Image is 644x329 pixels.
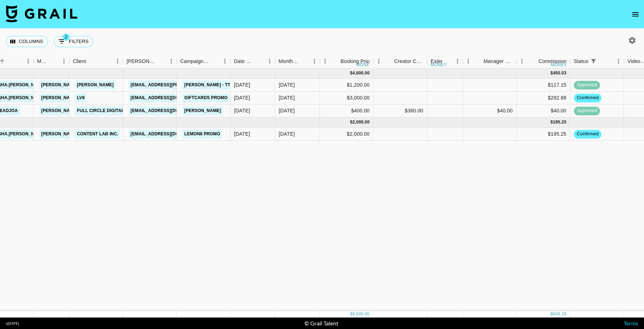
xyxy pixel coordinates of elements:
[452,56,463,67] button: Menu
[352,311,370,317] div: 6,600.00
[39,106,156,115] a: [PERSON_NAME][EMAIL_ADDRESS][DOMAIN_NAME]
[613,56,624,67] button: Menu
[234,81,250,88] div: 22/06/2025
[166,56,177,67] button: Menu
[129,130,209,139] a: [EMAIL_ADDRESS][DOMAIN_NAME]
[320,92,374,105] div: $3,000.00
[39,81,156,89] a: [PERSON_NAME][EMAIL_ADDRESS][DOMAIN_NAME]
[182,106,223,115] a: [PERSON_NAME]
[384,56,394,66] button: Sort
[320,105,374,117] div: $400.00
[182,81,242,89] a: [PERSON_NAME] - TT + IG
[182,93,229,102] a: Giftcards Promo
[474,56,484,66] button: Sort
[156,56,166,66] button: Sort
[341,54,372,68] div: Booking Price
[405,107,423,114] div: $360.00
[180,54,210,68] div: Campaign (Type)
[588,56,598,66] div: 1 active filter
[39,130,156,139] a: [PERSON_NAME][EMAIL_ADDRESS][DOMAIN_NAME]
[127,54,156,68] div: [PERSON_NAME]
[279,130,295,137] div: Sep '25
[574,107,600,114] span: approved
[374,54,427,68] div: Creator Commmission Override
[23,56,34,67] button: Menu
[210,56,220,66] button: Sort
[112,56,123,67] button: Menu
[352,119,370,125] div: 2,000.00
[350,119,352,125] div: $
[75,106,126,115] a: Full Circle Digital
[588,56,598,66] button: Show filters
[6,36,48,47] button: Select columns
[86,56,96,66] button: Sort
[574,131,601,137] span: confirmed
[463,56,474,67] button: Menu
[69,54,123,68] div: Client
[264,56,275,67] button: Menu
[551,63,567,67] div: money
[6,5,77,22] img: Grail Talent
[574,54,589,68] div: Status
[350,311,352,317] div: $
[553,119,566,125] div: 195.25
[75,130,120,139] a: Content Lab Inc.
[234,107,250,114] div: 13/08/2025
[320,56,331,67] button: Menu
[350,70,352,76] div: $
[49,56,59,66] button: Sort
[309,56,320,67] button: Menu
[39,93,156,102] a: [PERSON_NAME][EMAIL_ADDRESS][DOMAIN_NAME]
[129,93,209,102] a: [EMAIL_ADDRESS][DOMAIN_NAME]
[279,94,295,101] div: Aug '25
[463,54,517,68] div: Manager Commmission Override
[275,54,320,68] div: Month Due
[129,81,245,89] a: [EMAIL_ADDRESS][PERSON_NAME][DOMAIN_NAME]
[234,94,250,101] div: 13/08/2025
[75,81,116,89] a: [PERSON_NAME]
[574,95,601,101] span: confirmed
[234,130,250,137] div: 28/07/2025
[431,63,447,67] div: money
[553,311,566,317] div: 645.28
[570,54,624,68] div: Status
[497,107,513,114] div: $40.00
[517,79,570,92] div: $117.15
[628,7,643,21] button: open drawer
[177,54,230,68] div: Campaign (Type)
[129,106,209,115] a: [EMAIL_ADDRESS][DOMAIN_NAME]
[304,320,338,327] div: © Grail Talent
[37,54,49,68] div: Manager
[553,70,566,76] div: 450.03
[331,56,341,66] button: Sort
[34,54,69,68] div: Manager
[279,54,299,68] div: Month Due
[230,54,275,68] div: Date Created
[598,56,608,66] button: Sort
[551,70,553,76] div: $
[279,81,295,88] div: Aug '25
[220,56,230,67] button: Menu
[517,128,570,141] div: $195.25
[6,321,19,326] div: v [DATE]
[59,56,69,67] button: Menu
[528,56,538,66] button: Sort
[517,56,527,67] button: Menu
[320,128,374,141] div: $2,000.00
[538,54,567,68] div: Commission
[54,36,93,47] button: Show filters
[254,56,264,66] button: Sort
[299,56,309,66] button: Sort
[123,54,177,68] div: Booker
[75,93,87,102] a: LV8
[279,107,295,114] div: Aug '25
[352,70,370,76] div: 4,600.00
[356,63,372,67] div: money
[484,54,513,68] div: Manager Commmission Override
[442,56,452,66] button: Sort
[234,54,254,68] div: Date Created
[63,34,70,41] span: 2
[517,105,570,117] div: $40.00
[574,82,600,88] span: approved
[73,54,86,68] div: Client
